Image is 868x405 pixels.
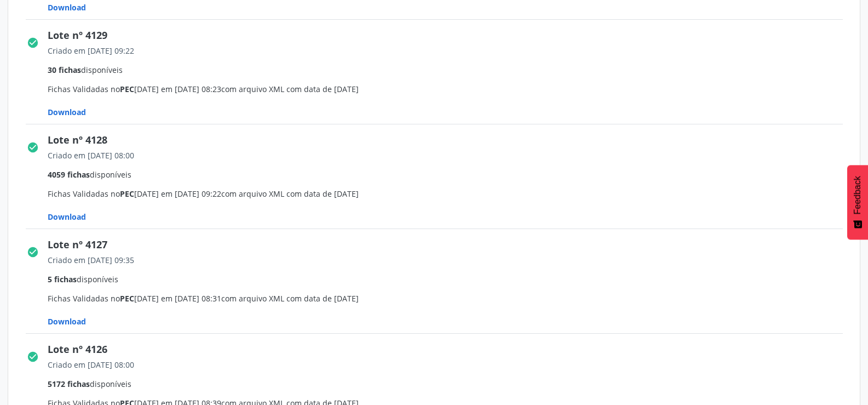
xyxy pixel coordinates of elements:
[48,64,850,76] div: disponíveis
[48,342,850,357] div: Lote nº 4126
[48,212,86,222] span: Download
[48,107,86,117] span: Download
[48,169,850,180] div: disponíveis
[48,65,81,75] span: 30 fichas
[48,379,90,389] span: 5172 fichas
[48,2,86,13] span: Download
[221,293,359,304] span: com arquivo XML com data de [DATE]
[48,45,850,118] span: Fichas Validadas no [DATE] em [DATE] 08:23
[48,254,850,327] span: Fichas Validadas no [DATE] em [DATE] 08:31
[48,378,850,390] div: disponíveis
[48,254,850,266] div: Criado em [DATE] 09:35
[48,45,850,56] div: Criado em [DATE] 09:22
[27,246,39,258] i: check_circle
[48,150,850,161] div: Criado em [DATE] 08:00
[27,351,39,363] i: check_circle
[48,316,86,327] span: Download
[221,84,359,94] span: com arquivo XML com data de [DATE]
[48,359,850,370] div: Criado em [DATE] 08:00
[853,176,863,214] span: Feedback
[48,133,850,147] div: Lote nº 4128
[48,273,850,285] div: disponíveis
[120,189,134,199] span: PEC
[847,165,868,239] button: Feedback - Mostrar pesquisa
[48,150,850,223] span: Fichas Validadas no [DATE] em [DATE] 09:22
[48,169,90,180] span: 4059 fichas
[120,84,134,94] span: PEC
[221,189,359,199] span: com arquivo XML com data de [DATE]
[48,28,850,43] div: Lote nº 4129
[120,293,134,304] span: PEC
[27,37,39,49] i: check_circle
[27,141,39,153] i: check_circle
[48,274,77,284] span: 5 fichas
[48,237,850,252] div: Lote nº 4127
